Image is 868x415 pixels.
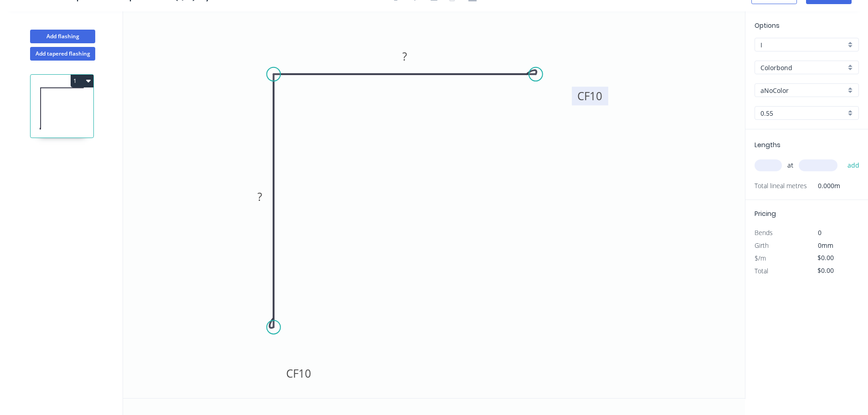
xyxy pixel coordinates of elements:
span: 0 [818,228,822,237]
tspan: CF [577,88,590,103]
span: Girth [755,241,769,250]
tspan: ? [402,49,407,64]
span: Bends [755,228,773,237]
input: Material [760,63,846,72]
button: Add tapered flashing [30,47,95,61]
span: at [787,159,793,172]
span: 0mm [818,241,833,250]
button: 1 [71,75,93,87]
input: Thickness [760,108,846,118]
span: Pricing [755,209,776,218]
svg: 0 [123,11,745,398]
span: $/m [755,254,766,262]
tspan: ? [257,189,262,204]
button: Add flashing [30,30,95,43]
input: Price level [760,40,846,50]
span: Options [755,21,780,30]
tspan: CF [286,366,298,381]
span: Lengths [755,140,781,149]
input: Colour [760,86,846,95]
span: Total lineal metres [755,179,807,192]
span: Total [755,266,768,275]
span: 0.000m [807,179,840,192]
button: add [843,158,864,173]
tspan: 10 [590,88,602,103]
tspan: 10 [298,366,311,381]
